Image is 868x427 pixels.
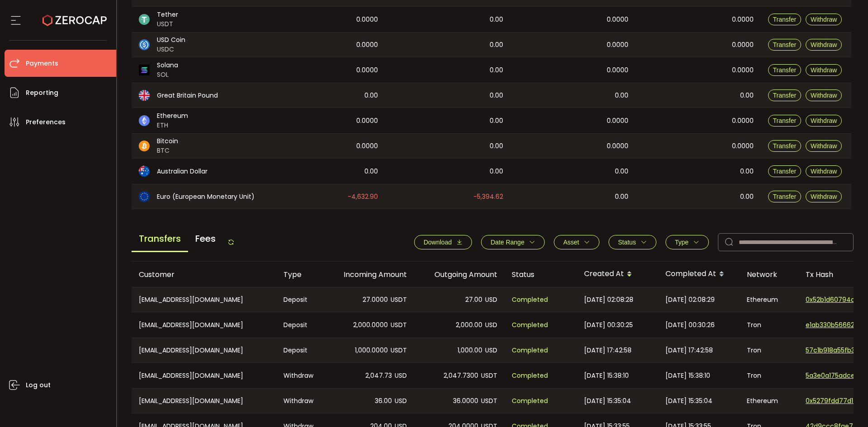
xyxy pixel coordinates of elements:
span: Completed [512,345,548,356]
span: 1,000.0000 [355,345,388,356]
button: Withdraw [806,165,842,177]
span: 0.0000 [732,40,754,50]
span: USDT [391,320,407,330]
div: Type [276,269,324,280]
div: Withdraw [276,389,324,413]
span: 0.00 [615,192,628,202]
span: 2,047.7300 [443,371,478,381]
span: Completed [512,371,548,381]
span: [DATE] 15:35:04 [665,396,712,406]
span: Withdraw [811,168,837,175]
span: 2,000.0000 [353,320,388,330]
span: SOL [157,70,178,80]
div: Deposit [276,338,324,362]
span: 0.00 [364,166,378,177]
button: Transfer [768,14,802,25]
img: gbp_portfolio.svg [139,90,150,101]
button: Withdraw [806,14,842,25]
span: 0.00 [490,65,503,75]
img: btc_portfolio.svg [139,141,150,151]
span: USD [485,345,497,356]
span: 0.0000 [607,116,628,126]
span: USDT [391,345,407,356]
span: 0.0000 [607,40,628,50]
span: Preferences [26,116,66,129]
span: USD Coin [157,35,185,45]
button: Type [665,235,709,249]
span: Withdraw [811,117,837,124]
span: [DATE] 15:35:04 [584,396,631,406]
span: 0.0000 [356,141,378,151]
div: Completed At [658,267,740,282]
span: [DATE] 17:42:58 [584,345,632,356]
button: Transfer [768,115,802,127]
span: 0.0000 [356,65,378,75]
span: 0.0000 [356,14,378,25]
span: USD [485,320,497,330]
span: USD [395,371,407,381]
div: Ethereum [740,389,798,413]
span: 0.0000 [356,40,378,50]
span: 2,000.00 [456,320,482,330]
span: Transfers [132,226,188,252]
button: Transfer [768,191,802,202]
div: [EMAIL_ADDRESS][DOMAIN_NAME] [132,389,276,413]
span: Transfer [773,142,797,150]
span: 0.0000 [607,65,628,75]
span: Completed [512,396,548,406]
span: -5,394.62 [473,192,503,202]
span: [DATE] 02:08:28 [584,295,633,305]
button: Withdraw [806,140,842,152]
div: Tron [740,338,798,362]
span: Download [424,239,452,246]
span: 0.0000 [356,116,378,126]
span: Transfer [773,16,797,23]
span: Transfer [773,168,797,175]
span: Bitcoin [157,136,178,146]
div: [EMAIL_ADDRESS][DOMAIN_NAME] [132,312,276,338]
span: 0.0000 [607,14,628,25]
span: -4,632.90 [348,192,378,202]
span: Transfer [773,193,797,200]
div: Incoming Amount [324,269,414,280]
span: 36.0000 [453,396,478,406]
span: 0.00 [740,192,754,202]
span: Withdraw [811,142,837,150]
span: Transfer [773,117,797,124]
span: 0.00 [740,90,754,101]
button: Transfer [768,64,802,76]
span: 0.00 [364,90,378,101]
div: Withdraw [276,363,324,388]
span: Withdraw [811,41,837,48]
span: Reporting [26,86,58,99]
button: Withdraw [806,89,842,101]
span: Type [675,239,689,246]
span: [DATE] 00:30:25 [584,320,633,330]
span: 0.0000 [732,14,754,25]
button: Transfer [768,89,802,101]
span: USDT [157,19,178,29]
span: [DATE] 15:38:10 [584,371,629,381]
span: Tether [157,10,178,19]
div: Created At [577,267,658,282]
span: 0.00 [490,90,503,101]
button: Withdraw [806,39,842,51]
button: Transfer [768,39,802,51]
button: Transfer [768,140,802,152]
span: Solana [157,61,178,70]
iframe: Chat Widget [823,384,868,427]
span: Ethereum [157,111,188,121]
span: 0.00 [490,40,503,50]
span: Transfer [773,66,797,74]
span: 27.00 [465,295,482,305]
div: Tron [740,363,798,388]
span: 2,047.73 [365,371,392,381]
span: Withdraw [811,193,837,200]
button: Date Range [481,235,545,249]
span: 0.00 [490,116,503,126]
button: Transfer [768,165,802,177]
div: Tron [740,312,798,338]
div: [EMAIL_ADDRESS][DOMAIN_NAME] [132,338,276,362]
span: 1,000.00 [458,345,482,356]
